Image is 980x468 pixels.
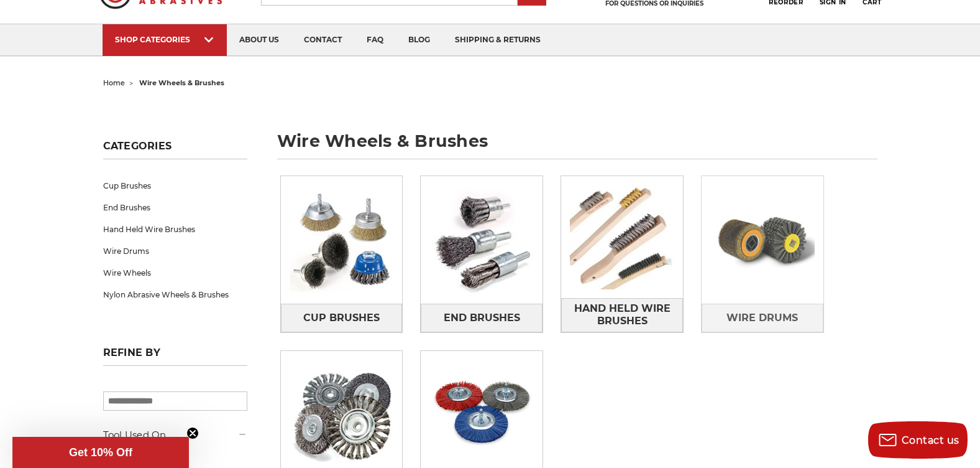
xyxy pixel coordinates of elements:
[103,197,247,218] a: End Brushes
[115,35,214,44] div: SHOP CATEGORIES
[139,78,224,87] span: wire wheels & brushes
[69,446,132,459] span: Get 10% Off
[227,24,291,56] a: about us
[561,176,683,298] img: Hand Held Wire Brushes
[868,421,968,459] button: Contact us
[12,437,189,468] div: Get 10% OffClose teaser
[281,179,403,301] img: Cup Brushes
[103,240,247,262] a: Wire Drums
[103,347,247,366] h5: Refine by
[702,304,823,332] a: Wire Drums
[103,284,247,306] a: Nylon Abrasive Wheels & Brushes
[354,24,396,56] a: faq
[421,179,543,301] img: End Brushes
[442,24,553,56] a: shipping & returns
[281,304,403,332] a: Cup Brushes
[186,427,199,439] button: Close teaser
[303,307,380,329] span: Cup Brushes
[103,262,247,284] a: Wire Wheels
[726,307,798,329] span: Wire Drums
[421,304,543,332] a: End Brushes
[702,179,823,301] img: Wire Drums
[103,218,247,240] a: Hand Held Wire Brushes
[902,434,959,446] span: Contact us
[103,175,247,197] a: Cup Brushes
[277,133,877,159] h1: wire wheels & brushes
[444,307,520,329] span: End Brushes
[562,298,682,332] span: Hand Held Wire Brushes
[103,140,247,159] h5: Categories
[103,428,247,442] h5: Tool Used On
[396,24,442,56] a: blog
[561,298,683,332] a: Hand Held Wire Brushes
[103,78,125,87] a: home
[291,24,354,56] a: contact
